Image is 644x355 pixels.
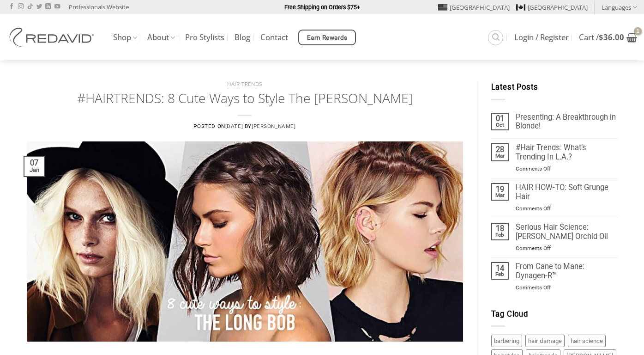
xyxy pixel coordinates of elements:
[252,123,296,129] a: [PERSON_NAME]
[185,29,224,46] a: Pro Stylists
[227,80,262,87] a: Hair Trends
[516,183,618,202] a: HAIR HOW-TO: Soft Grunge Hair
[54,4,60,10] a: Follow on YouTube
[491,335,522,347] a: barbering (1 item)
[516,143,618,162] a: #Hair Trends: What’s Trending In L.A.?
[438,0,510,14] a: [GEOGRAPHIC_DATA]
[113,29,137,47] a: Shop
[193,123,243,129] span: Posted on
[568,335,606,347] a: hair science (3 items)
[36,4,42,10] a: Follow on Twitter
[147,29,175,47] a: About
[45,4,51,10] a: Follow on LinkedIn
[9,4,14,10] a: Follow on Facebook
[491,83,538,92] span: Latest Posts
[284,4,360,11] strong: Free Shipping on Orders $75+
[516,262,618,281] a: From Cane to Mane: Dynagen-R™
[225,123,243,129] a: [DATE]
[579,34,624,41] span: Cart /
[516,113,618,131] a: Presenting: A Breakthrough in Blonde!
[260,29,288,46] a: Contact
[599,32,624,43] bdi: 36.00
[602,0,637,14] a: Languages
[514,34,569,41] span: Login / Register
[245,123,296,129] span: by
[491,310,529,318] span: Tag Cloud
[579,27,637,48] a: View cart
[599,32,603,43] span: $
[516,205,551,212] span: Comments Off
[525,335,565,347] a: hair damage (2 items)
[18,4,24,10] a: Follow on Instagram
[307,33,348,43] span: Earn Rewards
[298,30,356,45] a: Earn Rewards
[516,165,551,172] span: Comments Off
[488,30,503,45] a: Search
[516,284,551,291] span: Comments Off
[7,28,99,47] img: REDAVID Salon Products | United States
[27,4,33,10] a: Follow on TikTok
[516,0,588,14] a: [GEOGRAPHIC_DATA]
[514,29,569,46] a: Login / Register
[516,223,618,241] a: Serious Hair Science: [PERSON_NAME] Orchid Oil
[516,245,551,251] span: Comments Off
[38,90,451,107] h1: #HAIRTRENDS: 8 Cute Ways to Style The [PERSON_NAME]
[235,29,250,46] a: Blog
